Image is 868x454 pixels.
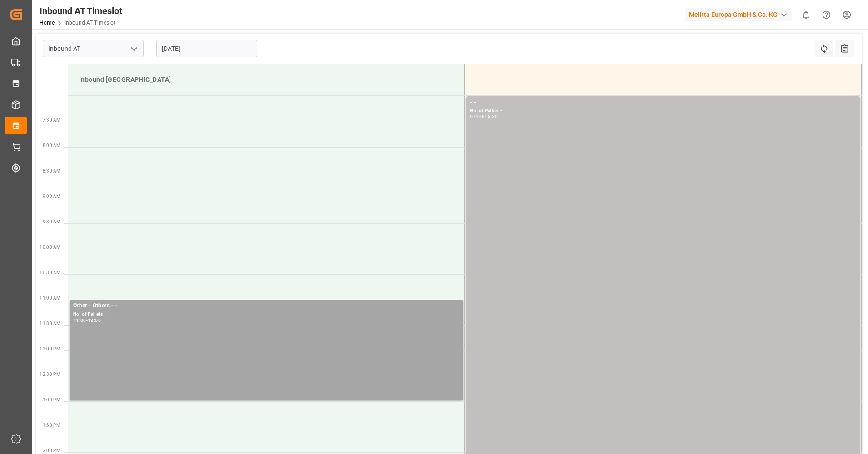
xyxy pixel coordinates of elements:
[470,107,856,115] div: No. of Pallets -
[470,114,483,118] div: 07:00
[40,372,60,377] span: 12:30 PM
[685,6,796,23] button: Melitta Europa GmbH & Co. KG
[470,98,856,107] div: - -
[73,301,459,311] div: Other - Others - -
[43,168,60,173] span: 8:30 AM
[40,296,60,301] span: 11:00 AM
[40,321,60,326] span: 11:30 AM
[43,448,60,453] span: 2:00 PM
[40,346,60,351] span: 12:00 PM
[43,194,60,199] span: 9:00 AM
[816,5,837,25] button: Help Center
[75,71,457,88] div: Inbound [GEOGRAPHIC_DATA]
[43,40,144,57] input: Type to search/select
[43,219,60,224] span: 9:30 AM
[40,245,60,250] span: 10:00 AM
[156,40,257,57] input: DD.MM.YYYY
[88,318,101,322] div: 13:00
[86,318,88,322] div: -
[43,423,60,428] span: 1:30 PM
[127,42,140,56] button: open menu
[73,311,459,318] div: No. of Pallets -
[796,5,816,25] button: show 0 new notifications
[483,114,484,118] div: -
[40,4,122,18] div: Inbound AT Timeslot
[43,118,60,123] span: 7:30 AM
[43,397,60,402] span: 1:00 PM
[40,20,55,26] a: Home
[73,318,86,322] div: 11:00
[685,8,792,21] div: Melitta Europa GmbH & Co. KG
[484,114,498,118] div: 15:30
[43,143,60,148] span: 8:00 AM
[40,270,60,275] span: 10:30 AM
